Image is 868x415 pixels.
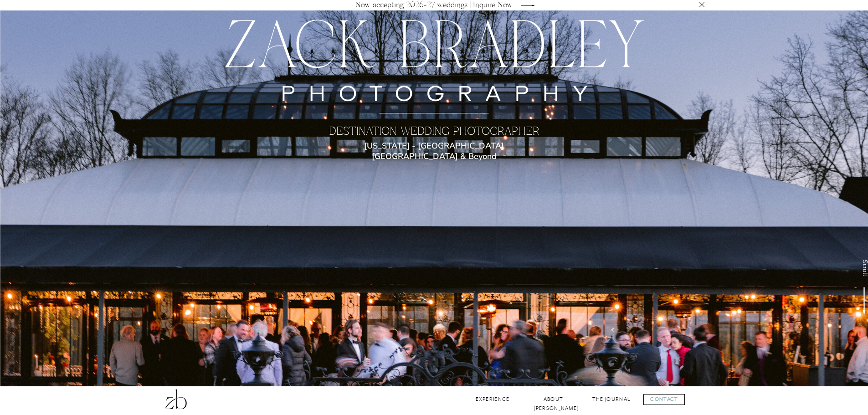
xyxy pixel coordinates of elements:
a: About [PERSON_NAME] [534,395,574,404]
p: [US_STATE] - [GEOGRAPHIC_DATA] [GEOGRAPHIC_DATA] & Beyond [349,141,520,153]
h2: Destination Wedding Photographer [297,125,571,141]
a: Experience [474,395,511,404]
a: Now accepting 2026-27 weddings | Inquire Now [351,2,517,9]
a: The Journal [592,395,631,404]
